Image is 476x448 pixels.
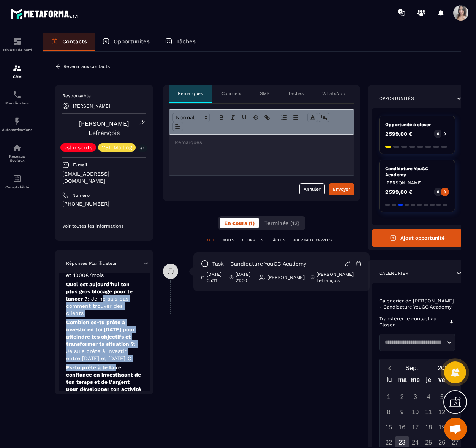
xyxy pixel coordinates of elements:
[299,183,325,195] button: Annuler
[437,189,439,195] p: 0
[322,90,345,97] p: WhatsApp
[385,180,449,186] p: [PERSON_NAME]
[382,405,395,419] div: 8
[409,421,422,434] div: 17
[383,375,396,388] div: lu
[242,237,263,243] p: COURRIELS
[178,90,203,97] p: Remarques
[422,375,435,388] div: je
[382,421,395,434] div: 15
[62,38,87,45] p: Contacts
[422,421,435,434] div: 18
[63,64,110,69] p: Revenir aux contacts
[329,183,354,195] button: Envoyer
[66,319,142,362] p: Combien es-tu prête à investir en toi [DATE] pour atteindre tes objectifs et transformer ta situa...
[395,405,409,419] div: 9
[435,405,449,419] div: 12
[2,168,32,195] a: accountantaccountantComptabilité
[64,145,92,150] p: vsl inscrits
[444,418,467,440] div: Ouvrir le chat
[62,93,146,99] p: Responsable
[397,361,429,375] button: Open months overlay
[72,192,90,198] p: Numéro
[222,237,234,243] p: NOTES
[333,185,350,193] div: Envoyer
[2,84,32,111] a: schedulerschedulerPlanificateur
[73,162,87,168] p: E-mail
[13,117,22,126] img: automations
[212,260,306,268] p: task - Candidature YouGC Academy
[435,390,449,404] div: 5
[43,33,95,51] a: Contacts
[288,90,304,97] p: Tâches
[409,375,422,388] div: me
[293,237,332,243] p: JOURNAUX D'APPELS
[205,237,215,243] p: TOUT
[435,375,449,388] div: ve
[409,405,422,419] div: 10
[157,33,203,51] a: Tâches
[2,111,32,138] a: automationsautomationsAutomatisations
[316,271,356,283] p: [PERSON_NAME] Lefrançois
[236,271,253,283] p: [DATE] 21:00
[62,170,146,185] p: [EMAIL_ADDRESS][DOMAIN_NAME]
[114,38,150,45] p: Opportunités
[79,120,129,136] a: [PERSON_NAME] Lefrançois
[73,103,110,109] p: [PERSON_NAME]
[13,37,22,46] img: formation
[95,33,157,51] a: Opportunités
[396,375,409,388] div: ma
[66,341,136,361] span: : Je suis prête à investir entre [DATE] et [DATE] €
[221,90,241,97] p: Courriels
[382,390,395,404] div: 1
[62,200,146,207] p: [PHONE_NUMBER]
[13,63,22,73] img: formation
[385,122,449,128] p: Opportunité à closer
[207,271,224,283] p: [DATE] 05:11
[264,220,299,226] span: Terminés (12)
[138,144,147,152] p: +4
[372,229,463,247] button: Ajout opportunité
[267,274,305,280] p: [PERSON_NAME]
[2,101,32,105] p: Planificateur
[13,143,22,152] img: social-network
[260,90,270,97] p: SMS
[224,220,255,226] span: En cours (1)
[409,390,422,404] div: 3
[429,361,460,375] button: Open years overlay
[66,364,142,407] p: Es-tu prête à te faire confiance en investissant de ton temps et de l'argent pour développer ton ...
[2,48,32,52] p: Tableau de bord
[2,128,32,132] p: Automatisations
[62,223,146,229] p: Voir toutes les informations
[395,421,409,434] div: 16
[66,281,142,317] p: Quel est aujourd’hui ton plus gros blocage pour te lancer ?
[435,421,449,434] div: 19
[2,31,32,58] a: formationformationTableau de bord
[395,390,409,404] div: 2
[11,7,79,21] img: logo
[66,296,128,316] span: : Je ne sais pas comment trouver des clients
[385,189,413,195] p: 2 599,00 €
[2,74,32,79] p: CRM
[176,38,196,45] p: Tâches
[271,237,285,243] p: TÂCHES
[422,405,435,419] div: 11
[383,363,397,373] button: Previous month
[102,145,132,150] p: VSL Mailing
[385,166,449,178] p: Candidature YouGC Academy
[220,218,259,228] button: En cours (1)
[422,390,435,404] div: 4
[13,174,22,183] img: accountant
[379,334,455,351] div: Search for option
[2,185,32,189] p: Comptabilité
[379,298,455,310] p: Calendrier de [PERSON_NAME] - Candidature YouGC Academy
[66,260,117,266] p: Réponses Planificateur
[2,138,32,168] a: social-networksocial-networkRéseaux Sociaux
[437,131,439,136] p: 0
[13,90,22,99] img: scheduler
[379,95,414,101] p: Opportunités
[379,316,446,328] p: Transférer le contact au Closer
[2,154,32,163] p: Réseaux Sociaux
[385,131,413,136] p: 2 599,00 €
[379,270,408,276] p: Calendrier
